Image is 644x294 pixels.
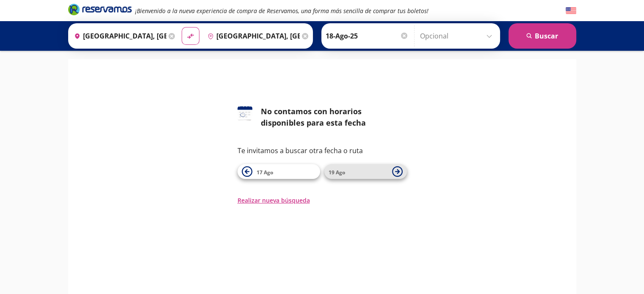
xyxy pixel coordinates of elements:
a: Brand Logo [68,3,132,18]
p: Te invitamos a buscar otra fecha o ruta [238,146,407,156]
button: 19 Ago [324,164,407,179]
input: Elegir Fecha [326,25,409,47]
i: Brand Logo [68,3,132,16]
span: 19 Ago [329,169,345,176]
input: Buscar Origen [71,25,166,47]
input: Opcional [420,25,496,47]
input: Buscar Destino [204,25,300,47]
em: ¡Bienvenido a la nueva experiencia de compra de Reservamos, una forma más sencilla de comprar tus... [135,7,428,15]
span: 17 Ago [257,169,273,176]
button: 17 Ago [238,164,320,179]
button: Realizar nueva búsqueda [238,196,310,205]
div: No contamos con horarios disponibles para esta fecha [261,106,407,129]
button: Buscar [509,23,576,49]
button: English [566,5,576,16]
